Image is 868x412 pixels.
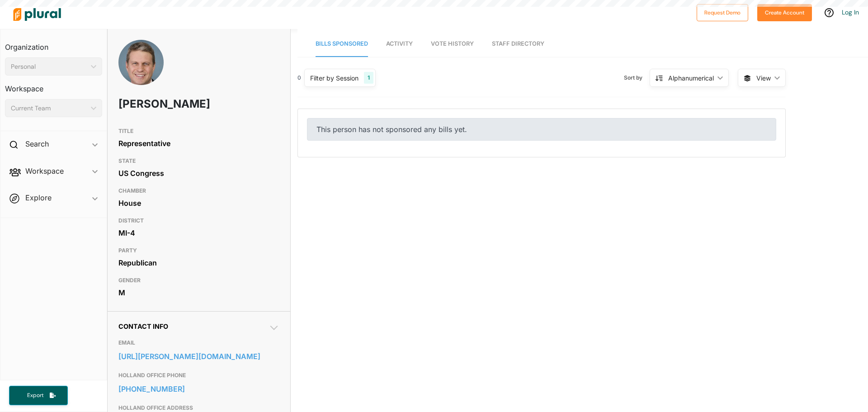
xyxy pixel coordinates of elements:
h3: CHAMBER [118,185,279,196]
h3: Workspace [5,76,102,95]
div: Filter by Session [310,73,359,83]
a: Vote History [431,31,474,57]
a: Activity [386,31,413,57]
a: [PHONE_NUMBER] [118,382,279,396]
a: Create Account [757,7,812,17]
div: Alphanumerical [668,73,714,83]
span: Export [21,392,50,399]
img: Headshot of Bill Huizenga [118,40,164,95]
h3: EMAIL [118,337,279,348]
h1: [PERSON_NAME] [118,90,215,118]
div: Current Team [11,104,87,113]
a: Bills Sponsored [316,31,368,57]
div: 0 [297,74,301,82]
a: Log In [842,8,859,16]
h2: Search [25,139,49,149]
span: View [756,73,771,83]
div: This person has not sponsored any bills yet. [307,118,776,141]
div: 1 [364,72,373,84]
h3: HOLLAND OFFICE PHONE [118,370,279,381]
button: Create Account [757,4,812,21]
button: Request Demo [697,4,748,21]
a: Staff Directory [492,31,544,57]
h3: DISTRICT [118,215,279,226]
h3: PARTY [118,245,279,256]
h3: Organization [5,34,102,54]
h3: STATE [118,156,279,166]
span: Vote History [431,40,474,47]
div: Representative [118,137,279,150]
div: House [118,196,279,210]
span: Bills Sponsored [316,40,368,47]
div: M [118,286,279,299]
div: US Congress [118,166,279,180]
span: Activity [386,40,413,47]
div: Republican [118,256,279,270]
a: [URL][PERSON_NAME][DOMAIN_NAME] [118,350,279,363]
span: Sort by [624,74,650,82]
h3: TITLE [118,126,279,137]
h3: GENDER [118,275,279,286]
span: Contact Info [118,322,168,330]
button: Export [9,386,68,405]
a: Request Demo [697,7,748,17]
div: MI-4 [118,226,279,240]
div: Personal [11,62,87,71]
